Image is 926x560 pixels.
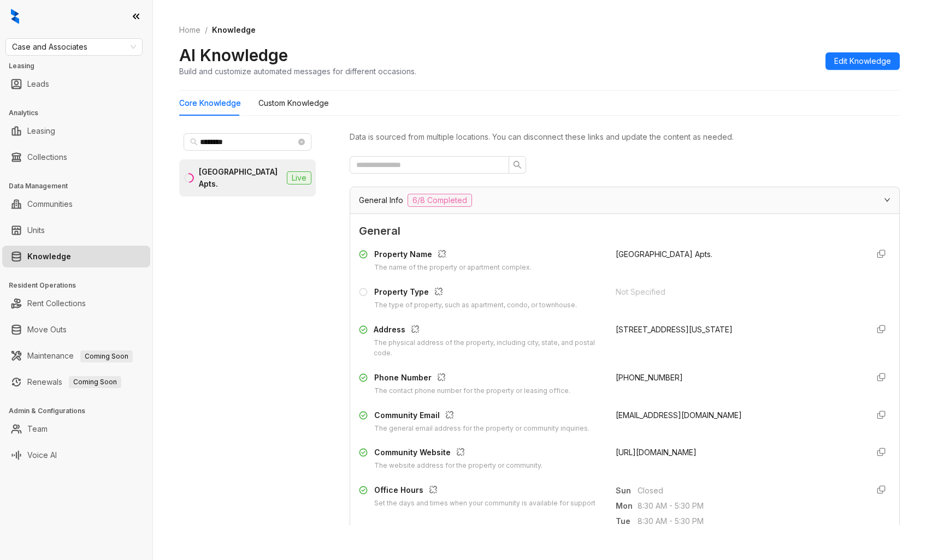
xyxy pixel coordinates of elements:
[374,424,589,434] div: The general email address for the property or community inquiries.
[2,219,150,241] li: Units
[616,286,859,298] div: Not Specified
[513,160,522,169] span: search
[298,139,305,145] span: close-circle
[179,65,416,77] div: Build and customize automated messages for different occasions.
[638,500,859,512] span: 8:30 AM - 5:30 PM
[616,373,683,382] span: [PHONE_NUMBER]
[80,350,133,362] span: Coming Soon
[2,293,150,314] li: Rent Collections
[350,187,899,213] div: General Info6/8 Completed
[350,131,900,143] div: Data is sourced from multiple locations. You can disconnect these links and update the content as...
[884,196,890,203] span: expanded
[374,461,542,471] div: The website address for the property or community.
[374,446,542,461] div: Community Website
[374,263,532,273] div: The name of the property or apartment complex.
[834,55,891,67] span: Edit Knowledge
[205,24,208,36] li: /
[2,146,150,168] li: Collections
[27,444,57,466] a: Voice AI
[374,248,532,263] div: Property Name
[27,193,73,215] a: Communities
[190,138,198,146] span: search
[374,409,589,424] div: Community Email
[12,39,136,55] span: Case and Associates
[212,25,256,34] span: Knowledge
[374,338,603,359] div: The physical address of the property, including city, state, and postal code.
[27,73,49,95] a: Leads
[638,485,859,497] span: Closed
[9,281,152,290] h3: Resident Operations
[374,324,603,338] div: Address
[616,324,859,336] div: [STREET_ADDRESS][US_STATE]
[374,300,577,311] div: The type of property, such as apartment, condo, or townhouse.
[27,371,121,393] a: RenewalsComing Soon
[179,45,288,65] h2: AI Knowledge
[616,249,712,259] span: [GEOGRAPHIC_DATA] Apts.
[2,246,150,267] li: Knowledge
[616,515,638,527] span: Tue
[359,223,890,240] span: General
[616,410,742,420] span: [EMAIL_ADDRESS][DOMAIN_NAME]
[258,97,329,109] div: Custom Knowledge
[27,293,86,314] a: Rent Collections
[9,406,152,416] h3: Admin & Configurations
[408,194,472,207] span: 6/8 Completed
[11,9,19,24] img: logo
[177,24,203,36] a: Home
[27,219,45,241] a: Units
[2,418,150,440] li: Team
[27,319,67,341] a: Move Outs
[287,171,311,184] span: Live
[616,500,638,512] span: Mon
[2,371,150,393] li: Renewals
[9,108,152,118] h3: Analytics
[616,485,638,497] span: Sun
[199,166,282,190] div: [GEOGRAPHIC_DATA] Apts.
[638,515,859,527] span: 8:30 AM - 5:30 PM
[2,73,150,95] li: Leads
[27,146,67,168] a: Collections
[616,448,697,457] span: [URL][DOMAIN_NAME]
[2,193,150,215] li: Communities
[374,484,595,498] div: Office Hours
[9,61,152,71] h3: Leasing
[374,386,570,396] div: The contact phone number for the property or leasing office.
[359,194,403,206] span: General Info
[825,52,900,70] button: Edit Knowledge
[374,498,595,509] div: Set the days and times when your community is available for support
[2,120,150,142] li: Leasing
[2,444,150,466] li: Voice AI
[69,376,121,388] span: Coming Soon
[27,246,71,267] a: Knowledge
[2,345,150,367] li: Maintenance
[27,418,48,440] a: Team
[374,286,577,300] div: Property Type
[2,319,150,341] li: Move Outs
[27,120,55,142] a: Leasing
[9,181,152,191] h3: Data Management
[179,97,241,109] div: Core Knowledge
[374,372,570,386] div: Phone Number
